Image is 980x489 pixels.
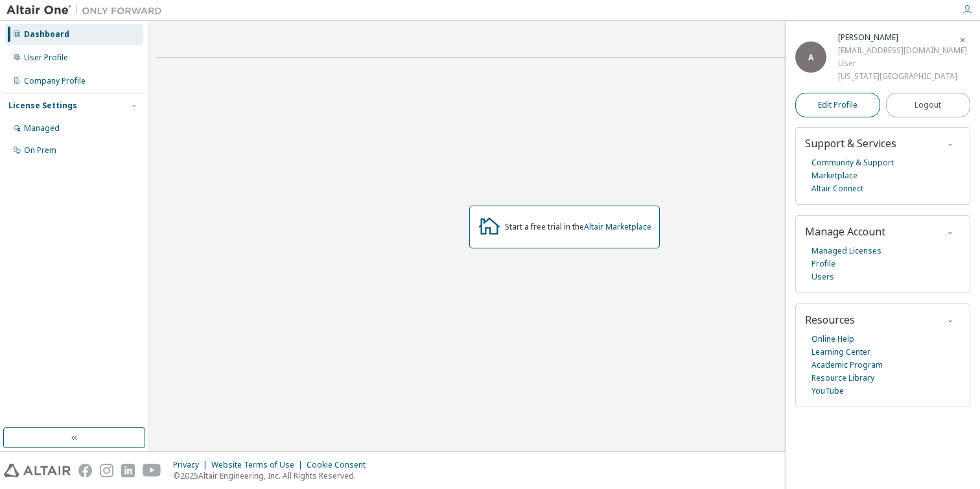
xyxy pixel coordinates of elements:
[24,29,69,40] div: Dashboard
[805,313,855,327] span: Resources
[838,31,967,44] div: Ava Sally
[121,464,135,477] img: linkedin.svg
[24,145,56,156] div: On Prem
[795,93,880,117] a: Edit Profile
[211,460,307,470] div: Website Terms of Use
[838,57,967,70] div: User
[811,385,844,398] a: YouTube
[24,123,60,134] div: Managed
[505,222,651,232] div: Start a free trial in the
[307,460,373,470] div: Cookie Consent
[24,53,68,63] div: User Profile
[173,470,373,481] p: © 2025 Altair Engineering, Inc. All Rights Reserved.
[173,460,211,470] div: Privacy
[811,156,894,169] a: Community & Support
[8,101,77,111] div: License Settings
[811,333,854,346] a: Online Help
[811,182,863,195] a: Altair Connect
[818,100,857,110] span: Edit Profile
[805,136,896,150] span: Support & Services
[811,359,883,372] a: Academic Program
[143,464,161,477] img: youtube.svg
[838,44,967,57] div: [EMAIL_ADDRESS][DOMAIN_NAME]
[811,372,874,385] a: Resource Library
[811,169,857,182] a: Marketplace
[808,52,813,63] span: A
[886,93,971,117] button: Logout
[811,270,834,283] a: Users
[811,244,881,257] a: Managed Licenses
[4,464,71,477] img: altair_logo.svg
[100,464,113,477] img: instagram.svg
[78,464,92,477] img: facebook.svg
[811,257,835,270] a: Profile
[915,99,941,112] span: Logout
[838,70,967,83] div: [US_STATE][GEOGRAPHIC_DATA]
[805,224,885,239] span: Manage Account
[584,221,651,232] a: Altair Marketplace
[24,76,86,86] div: Company Profile
[811,346,870,359] a: Learning Center
[6,4,169,17] img: Altair One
